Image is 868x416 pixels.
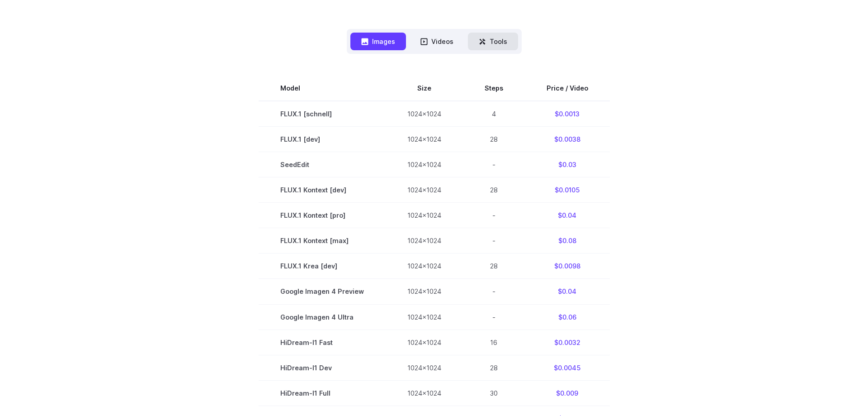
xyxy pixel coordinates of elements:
td: 1024x1024 [386,152,463,177]
td: - [463,152,525,177]
button: Images [350,33,406,50]
td: 1024x1024 [386,228,463,253]
th: Price / Video [525,76,610,101]
td: SeedEdit [259,152,386,177]
td: - [463,228,525,253]
td: $0.0038 [525,127,610,152]
td: 1024x1024 [386,127,463,152]
td: 28 [463,177,525,203]
td: HiDream-I1 Full [259,380,386,406]
td: 1024x1024 [386,253,463,279]
td: $0.0045 [525,355,610,380]
td: 1024x1024 [386,380,463,406]
th: Model [259,76,386,101]
td: $0.009 [525,380,610,406]
td: 1024x1024 [386,279,463,304]
td: HiDream-I1 Fast [259,330,386,355]
td: FLUX.1 Kontext [pro] [259,203,386,228]
td: $0.0098 [525,253,610,279]
td: - [463,279,525,304]
td: - [463,203,525,228]
td: FLUX.1 [dev] [259,127,386,152]
td: FLUX.1 Kontext [max] [259,228,386,253]
td: HiDream-I1 Dev [259,355,386,380]
td: FLUX.1 Krea [dev] [259,253,386,279]
td: 28 [463,355,525,380]
button: Videos [410,33,464,50]
button: Tools [468,33,518,50]
td: 1024x1024 [386,355,463,380]
td: Google Imagen 4 Ultra [259,304,386,330]
th: Size [386,76,463,101]
td: $0.0032 [525,330,610,355]
td: $0.0013 [525,101,610,127]
td: 1024x1024 [386,203,463,228]
td: 1024x1024 [386,330,463,355]
td: $0.04 [525,279,610,304]
td: Google Imagen 4 Preview [259,279,386,304]
td: 1024x1024 [386,177,463,203]
td: 30 [463,380,525,406]
td: $0.04 [525,203,610,228]
th: Steps [463,76,525,101]
td: $0.06 [525,304,610,330]
td: 16 [463,330,525,355]
td: $0.0105 [525,177,610,203]
td: 1024x1024 [386,101,463,127]
td: 4 [463,101,525,127]
td: $0.03 [525,152,610,177]
td: 1024x1024 [386,304,463,330]
td: - [463,304,525,330]
td: 28 [463,253,525,279]
td: $0.08 [525,228,610,253]
td: FLUX.1 [schnell] [259,101,386,127]
td: FLUX.1 Kontext [dev] [259,177,386,203]
td: 28 [463,127,525,152]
